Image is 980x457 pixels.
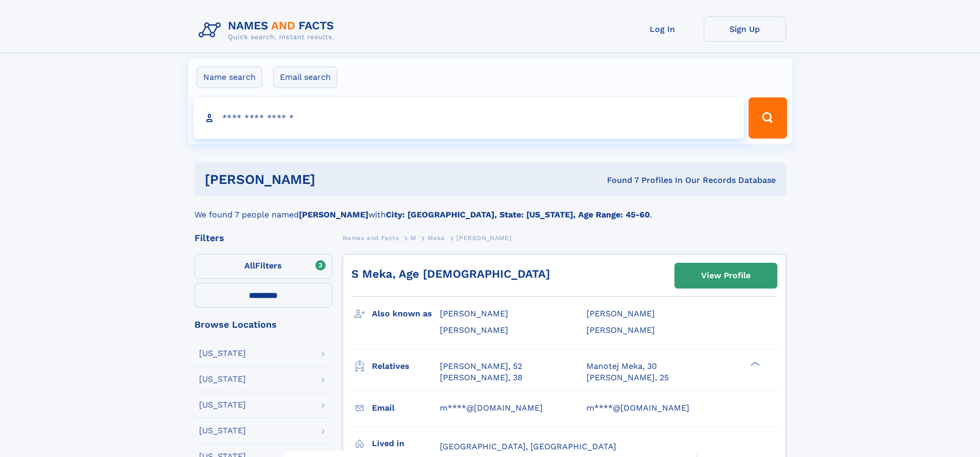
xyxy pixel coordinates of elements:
[372,358,440,375] h3: Relatives
[586,309,655,318] span: [PERSON_NAME]
[461,175,776,186] div: Found 7 Profiles In Our Records Database
[748,360,760,367] div: ❯
[194,233,332,243] div: Filters
[343,231,399,244] a: Names and Facts
[372,305,440,323] h3: Also known as
[440,372,523,383] a: [PERSON_NAME], 38
[197,66,262,88] label: Name search
[427,231,444,244] a: Meka
[194,320,332,329] div: Browse Locations
[273,66,337,88] label: Email search
[194,16,343,44] img: Logo Names and Facts
[386,210,650,219] b: City: [GEOGRAPHIC_DATA], State: [US_STATE], Age Range: 45-60
[440,442,616,451] span: [GEOGRAPHIC_DATA], [GEOGRAPHIC_DATA]
[749,97,787,139] button: Search Button
[586,372,669,383] a: [PERSON_NAME], 25
[351,267,550,280] a: S Meka, Age [DEMOGRAPHIC_DATA]
[701,264,751,287] div: View Profile
[440,309,508,318] span: [PERSON_NAME]
[199,401,246,409] div: [US_STATE]
[440,325,508,335] span: [PERSON_NAME]
[427,234,444,242] span: Meka
[411,234,416,242] span: M
[411,231,416,244] a: M
[456,234,511,242] span: [PERSON_NAME]
[194,196,786,221] div: We found 7 people named with .
[621,16,704,42] a: Log In
[205,173,461,186] h1: [PERSON_NAME]
[675,263,777,288] a: View Profile
[299,210,368,219] b: [PERSON_NAME]
[199,349,246,358] div: [US_STATE]
[586,361,657,372] a: Manotej Meka, 30
[199,375,246,383] div: [US_STATE]
[199,427,246,435] div: [US_STATE]
[193,97,744,139] input: search input
[372,399,440,417] h3: Email
[704,16,786,42] a: Sign Up
[194,254,332,279] label: Filters
[440,361,522,372] a: [PERSON_NAME], 52
[586,325,655,335] span: [PERSON_NAME]
[372,435,440,452] h3: Lived in
[244,261,255,270] span: All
